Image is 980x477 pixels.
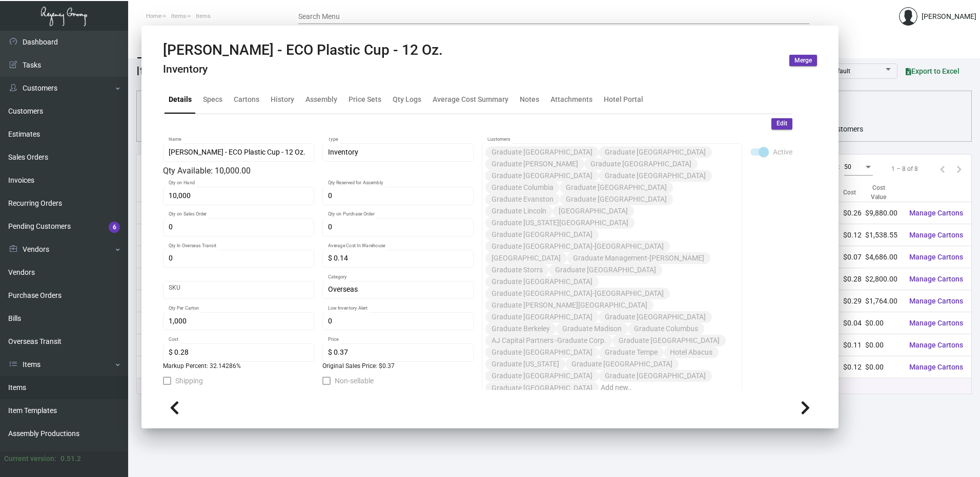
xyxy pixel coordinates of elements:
span: Manage Cartons [909,231,963,239]
div: Assembly [305,94,337,105]
span: Manage Cartons [909,209,963,217]
div: Items (8) [136,62,186,80]
mat-chip: Graduate Management-[PERSON_NAME] [567,252,710,264]
mat-chip: Graduate [GEOGRAPHIC_DATA] [485,170,599,182]
span: Merge [794,56,812,65]
td: $0.29 [843,290,865,312]
div: Hotel Portal [604,94,643,105]
mat-chip: Graduate Evanston [485,193,560,205]
td: [PERSON_NAME] - Plastic Cup - 12 Oz. [137,334,302,356]
h4: Inventory [163,63,443,76]
mat-chip: Graduate [GEOGRAPHIC_DATA]-[GEOGRAPHIC_DATA] [485,288,670,299]
td: $0.04 [843,312,865,334]
mat-select: Items per page: [844,164,873,171]
mat-chip: Graduate [GEOGRAPHIC_DATA] [612,335,726,346]
input: Add new.. [601,384,737,392]
td: [PERSON_NAME] - Lids - Plastic Cup [137,312,302,334]
td: Plastic Cup - 16 Oz. - [GEOGRAPHIC_DATA] - [GEOGRAPHIC_DATA] [137,224,302,246]
div: Attachments [550,94,593,105]
mat-chip: Graduate [GEOGRAPHIC_DATA] [599,170,712,182]
td: Lids - Plastic Cup - 16 Oz. - [GEOGRAPHIC_DATA] - [GEOGRAPHIC_DATA] [137,202,302,224]
div: Current version: [4,453,56,464]
mat-chip: Graduate [GEOGRAPHIC_DATA] [599,370,712,382]
div: History [271,94,294,105]
span: All Customers [819,123,863,135]
button: Edit [771,118,792,129]
span: Manage Cartons [909,341,963,349]
div: Specs [203,94,222,105]
mat-chip: Graduate [PERSON_NAME] [485,158,584,170]
td: $2,800.00 [865,268,901,290]
span: Export to Excel [906,67,959,75]
mat-chip: Graduate Lincoln [485,205,553,217]
div: Qty Available: 10,000.00 [163,165,474,177]
span: Default [830,68,850,75]
mat-chip: Hotel Abacus [664,346,719,358]
mat-chip: Graduate Columbia [485,182,560,193]
mat-chip: [GEOGRAPHIC_DATA] [553,205,634,217]
mat-chip: AJ Capital Partners -Graduate Corp. [485,335,612,346]
span: Home [146,13,161,19]
td: [PERSON_NAME] - ECO Plastic Cup - 12 Oz. [137,268,302,290]
mat-chip: Graduate Tempe [599,346,664,358]
mat-chip: Graduate Madison [556,323,628,335]
div: 1 – 8 of 8 [891,164,918,174]
td: $0.12 [843,224,865,246]
div: 0.51.2 [60,453,81,464]
span: Items [196,13,211,19]
mat-chip: Graduate [GEOGRAPHIC_DATA] [599,146,712,158]
mat-chip: Graduate [GEOGRAPHIC_DATA] [485,382,599,394]
mat-chip: Graduate [GEOGRAPHIC_DATA] [485,276,599,288]
mat-chip: Graduate [GEOGRAPHIC_DATA] [485,146,599,158]
mat-chip: Graduate [GEOGRAPHIC_DATA] [485,229,599,241]
div: Average Cost Summary [433,94,508,105]
td: $9,880.00 [865,202,901,224]
div: Details [169,94,192,105]
mat-chip: Graduate [GEOGRAPHIC_DATA] [560,193,673,205]
button: Previous page [934,161,951,177]
td: $0.11 [843,334,865,356]
td: $0.00 [865,334,901,356]
td: [PERSON_NAME] - Plastic Cup - 16 Oz. [137,356,302,378]
span: Active [773,146,792,158]
div: Qty Logs [393,94,421,105]
mat-chip: [GEOGRAPHIC_DATA] [485,252,567,264]
td: $1,764.00 [865,290,901,312]
button: Merge [789,55,817,66]
mat-chip: Graduate [US_STATE] [485,358,565,370]
td: $0.07 [843,246,865,268]
span: Items [171,13,186,19]
span: Edit [777,119,787,128]
span: Manage Cartons [909,363,963,371]
span: Manage Cartons [909,319,963,327]
mat-chip: Graduate Berkeley [485,323,556,335]
mat-chip: Graduate Storrs [485,264,549,276]
td: $0.00 [865,356,901,378]
td: $0.00 [865,312,901,334]
td: $1,538.55 [865,224,901,246]
mat-chip: Graduate [GEOGRAPHIC_DATA] [565,358,679,370]
span: 50 [844,163,851,170]
td: $0.26 [843,202,865,224]
td: $0.12 [843,356,865,378]
td: $4,686.00 [865,246,901,268]
mat-chip: Graduate [GEOGRAPHIC_DATA] [560,182,673,193]
mat-chip: Graduate [GEOGRAPHIC_DATA]-[GEOGRAPHIC_DATA] [485,241,670,252]
mat-chip: Graduate [GEOGRAPHIC_DATA] [549,264,662,276]
td: $0.28 [843,268,865,290]
mat-chip: Graduate [PERSON_NAME][GEOGRAPHIC_DATA] [485,299,654,311]
div: Cost Value [865,183,892,202]
td: [PERSON_NAME] - ECO Lids - Plastic Cup [137,246,302,268]
td: [PERSON_NAME] - ECO Plastic Cup - 16 Oz. [137,290,302,312]
mat-chip: Graduate [GEOGRAPHIC_DATA] [584,158,698,170]
mat-chip: Graduate [US_STATE][GEOGRAPHIC_DATA] [485,217,635,229]
span: Non-sellable [335,375,374,387]
div: Cartons [234,94,259,105]
mat-chip: Graduate [GEOGRAPHIC_DATA] [599,311,712,323]
div: Cost [843,188,856,197]
button: Next page [951,161,967,177]
mat-chip: Graduate Columbus [628,323,704,335]
img: admin@bootstrapmaster.com [899,7,917,26]
div: [PERSON_NAME] [922,11,976,22]
mat-chip: Graduate [GEOGRAPHIC_DATA] [485,370,599,382]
